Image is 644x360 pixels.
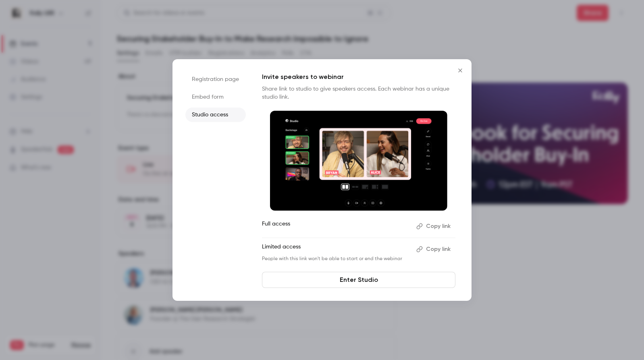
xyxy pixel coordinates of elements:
p: Limited access [262,243,410,256]
p: Full access [262,220,410,233]
p: Share link to studio to give speakers access. Each webinar has a unique studio link. [262,85,455,101]
button: Copy link [413,243,455,256]
button: Close [452,62,468,79]
a: Enter Studio [262,272,455,288]
button: Copy link [413,220,455,233]
img: Invite speakers to webinar [270,111,447,211]
li: Embed form [185,90,246,104]
li: Registration page [185,72,246,87]
p: People with this link won't be able to start or end the webinar [262,256,410,262]
p: Invite speakers to webinar [262,72,455,82]
li: Studio access [185,108,246,122]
